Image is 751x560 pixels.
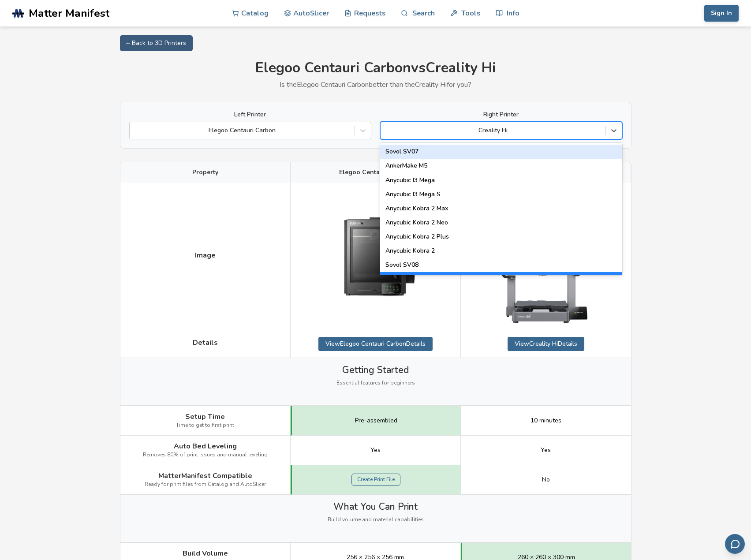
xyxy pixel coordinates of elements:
span: Auto Bed Leveling [174,442,237,450]
img: Elegoo Centauri Carbon [331,205,419,307]
span: Property [192,169,218,176]
div: Anycubic Kobra 2 Plus [380,230,622,244]
a: ViewCreality HiDetails [508,337,584,351]
span: What You Can Print [333,501,418,512]
div: Anycubic I3 Mega [380,173,622,187]
input: Creality HiSovol SV07AnkerMake M5Anycubic I3 MegaAnycubic I3 Mega SAnycubic Kobra 2 MaxAnycubic K... [385,127,387,134]
span: Pre-assembled [355,417,397,424]
span: MatterManifest Compatible [158,472,252,480]
span: Matter Manifest [29,7,109,19]
span: Ready for print files from Catalog and AutoSlicer [145,482,266,488]
div: Creality Hi [380,272,622,286]
span: Time to get to first print [176,422,234,429]
input: Elegoo Centauri Carbon [134,127,136,134]
div: Sovol SV07 [380,145,622,159]
span: No [542,476,550,483]
span: Setup Time [185,413,225,421]
p: Is the Elegoo Centauri Carbon better than the Creality Hi for you? [120,81,631,89]
h1: Elegoo Centauri Carbon vs Creality Hi [120,60,631,76]
div: Sovol SV08 [380,258,622,272]
div: Anycubic Kobra 2 [380,244,622,258]
button: Send feedback via email [725,534,745,554]
span: Yes [370,447,381,454]
div: Anycubic I3 Mega S [380,187,622,202]
span: Yes [541,447,551,454]
span: Removes 80% of print issues and manual leveling [143,452,268,458]
div: Anycubic Kobra 2 Neo [380,216,622,230]
span: Build volume and material capabilities [328,517,424,523]
a: Create Print File [351,474,400,486]
label: Right Printer [380,111,622,118]
span: Image [195,251,216,259]
span: Elegoo Centauri Carbon [339,169,412,176]
span: 10 minutes [531,417,561,424]
a: ← Back to 3D Printers [120,35,193,51]
div: Anycubic Kobra 2 Max [380,202,622,216]
span: Details [193,339,218,347]
a: ViewElegoo Centauri CarbonDetails [318,337,433,351]
span: Build Volume [183,549,228,557]
button: Sign In [704,5,739,22]
span: Essential features for beginners [336,380,415,386]
label: Left Printer [129,111,371,118]
span: Getting Started [342,365,409,375]
div: AnkerMake M5 [380,159,622,173]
